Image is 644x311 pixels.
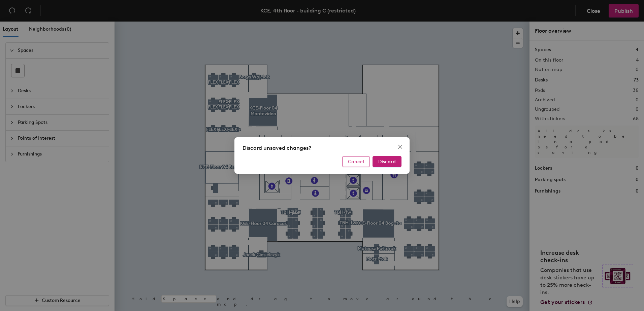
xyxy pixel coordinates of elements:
span: Cancel [348,159,364,165]
span: Close [395,144,406,149]
button: Discard [373,156,401,167]
div: Discard unsaved changes? [243,144,401,152]
button: Close [395,141,406,152]
span: Discard [378,159,396,165]
button: Cancel [342,156,370,167]
span: close [397,144,403,149]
